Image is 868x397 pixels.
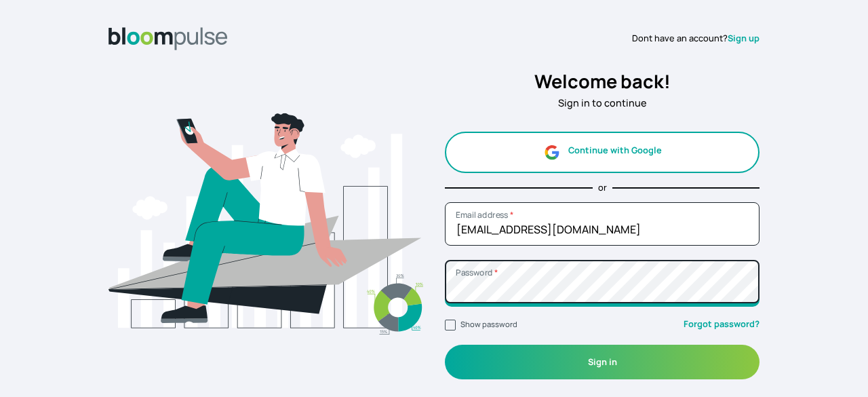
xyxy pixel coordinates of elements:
[598,181,607,194] p: or
[108,27,228,50] img: Bloom Logo
[728,32,759,44] a: Sign up
[632,32,728,45] span: Dont have an account?
[543,144,560,161] img: google.svg
[460,319,517,329] label: Show password
[445,345,759,379] button: Sign in
[684,318,759,330] a: Forgot password?
[108,67,423,381] img: signin.svg
[445,132,759,173] button: Continue with Google
[445,68,759,96] h2: Welcome back!
[445,96,759,111] p: Sign in to continue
